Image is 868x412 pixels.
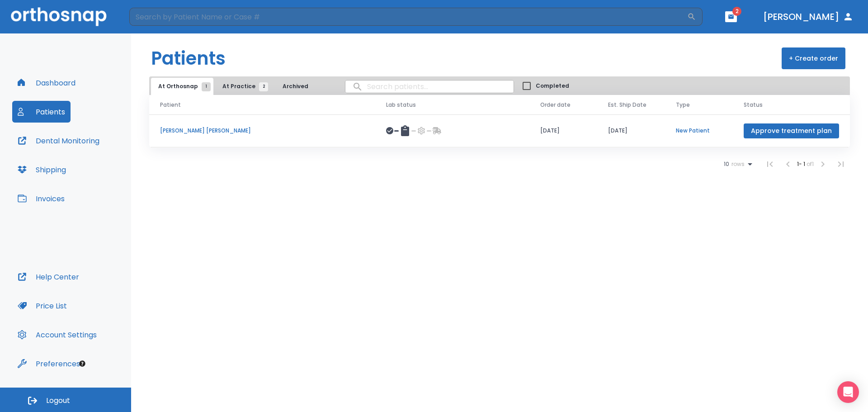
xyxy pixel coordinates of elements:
[158,82,206,90] span: At Orthosnap
[12,353,85,374] button: Preferences
[837,381,859,403] div: Open Intercom Messenger
[744,101,763,109] span: Status
[12,324,102,346] button: Account Settings
[386,101,416,109] span: Lab status
[676,127,722,135] p: New Patient
[12,295,72,317] button: Price List
[273,78,318,95] button: Archived
[78,360,86,368] div: Tooltip anchor
[160,127,364,135] p: [PERSON_NAME] [PERSON_NAME]
[202,82,211,91] span: 1
[724,161,729,167] span: 10
[160,101,181,109] span: Patient
[12,72,81,94] button: Dashboard
[744,123,839,138] button: Approve treatment plan
[676,101,690,109] span: Type
[12,101,71,123] button: Patients
[529,114,597,147] td: [DATE]
[597,114,665,147] td: [DATE]
[46,396,70,406] span: Logout
[151,45,226,72] h1: Patients
[797,160,807,168] span: 1 - 1
[608,101,646,109] span: Est. Ship Date
[12,159,71,180] button: Shipping
[12,266,85,288] button: Help Center
[759,9,857,25] button: [PERSON_NAME]
[129,8,687,26] input: Search by Patient Name or Case #
[729,161,745,167] span: rows
[540,101,571,109] span: Order date
[345,78,514,95] input: search
[12,130,105,152] button: Dental Monitoring
[222,82,264,90] span: At Practice
[11,7,107,26] img: Orthosnap
[782,47,845,69] button: + Create order
[259,82,268,91] span: 2
[536,82,569,90] span: Completed
[12,188,70,209] button: Invoices
[807,160,814,168] span: of 1
[732,7,741,16] span: 2
[151,78,320,95] div: tabs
